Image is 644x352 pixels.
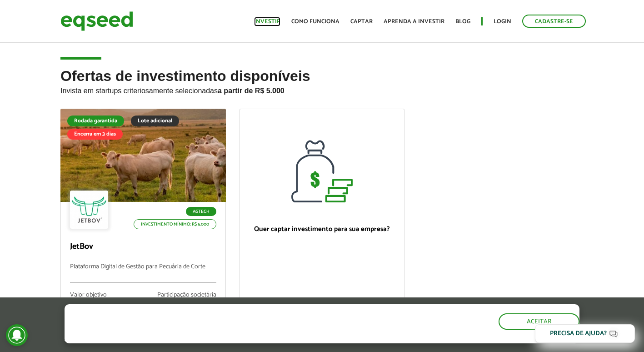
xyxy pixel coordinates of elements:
div: Lote adicional [131,116,179,126]
strong: a partir de R$ 5.000 [218,87,285,95]
div: Valor objetivo [70,292,112,298]
a: Blog [455,19,470,25]
p: Quer captar investimento para sua empresa? [249,225,395,233]
div: Encerra em 3 dias [67,129,123,140]
div: Rodada garantida [67,116,124,126]
a: Cadastre-se [522,15,586,28]
div: Participação societária [157,292,216,298]
a: Como funciona [291,19,339,25]
h2: Ofertas de investimento disponíveis [60,68,584,109]
p: Plataforma Digital de Gestão para Pecuária de Corte [70,263,216,283]
p: Investimento mínimo: R$ 5.000 [134,219,216,229]
p: Invista em startups criteriosamente selecionadas [60,84,584,95]
a: política de privacidade e de cookies [185,336,290,343]
button: Aceitar [499,313,579,330]
a: Quer captar investimento para sua empresa? Quero captar [240,109,405,341]
p: Agtech [186,207,216,216]
p: JetBov [70,242,216,252]
p: Ao clicar em "aceitar", você aceita nossa . [65,335,374,343]
a: Login [494,19,511,25]
a: Investir [254,19,280,25]
a: Rodada garantida Lote adicional Encerra em 3 dias Agtech Investimento mínimo: R$ 5.000 JetBov Pla... [60,109,226,341]
img: EqSeed [60,9,133,33]
a: Aprenda a investir [384,19,444,25]
a: Captar [350,19,373,25]
h5: O site da EqSeed utiliza cookies para melhorar sua navegação. [65,304,374,332]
